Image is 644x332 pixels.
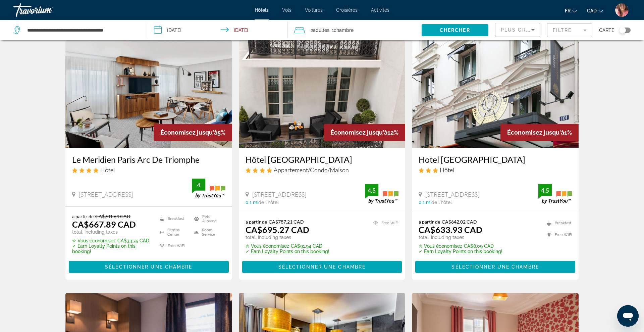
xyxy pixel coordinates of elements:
img: Hotel image [412,40,579,148]
li: Free WiFi [370,219,398,227]
li: Room Service [191,227,225,237]
div: 4.5 [538,186,552,194]
del: CA$642.02 CAD [442,219,477,225]
span: a partir de [419,219,440,225]
li: Free WiFi [543,231,572,239]
button: Sélectionner une chambre [415,261,575,273]
span: Plus grandes économies [501,27,581,33]
span: Chercher [440,28,470,33]
iframe: Bouton de lancement de la fenêtre de messagerie [617,305,639,327]
button: Filter [547,23,592,38]
p: CA$8.09 CAD [419,243,502,249]
span: a partir de [72,214,94,219]
img: trustyou-badge.svg [538,184,572,204]
a: Sélectionner une chambre [69,263,229,270]
span: Économisez jusqu'à [330,129,387,136]
span: Économisez jusqu'à [507,129,564,136]
li: Pets Allowed [191,214,225,224]
span: de l'hôtel [431,200,452,205]
button: Toggle map [614,27,631,33]
button: Chercher [422,24,488,36]
span: CAD [587,8,597,13]
span: , 1 [329,26,354,35]
span: [STREET_ADDRESS] [79,191,133,198]
del: CA$701.64 CAD [95,214,130,219]
p: CA$33.75 CAD [72,238,151,243]
p: total, including taxes [419,235,502,240]
button: Sélectionner une chambre [242,261,402,273]
span: de l'hôtel [258,200,279,205]
ins: CA$695.27 CAD [246,225,309,235]
li: Fitness Center [156,227,191,237]
ins: CA$633.93 CAD [419,225,482,235]
a: Voitures [305,7,323,13]
span: Appartement/Condo/Maison [274,166,349,174]
ins: CA$667.89 CAD [72,219,136,229]
mat-select: Sort by [501,26,535,34]
div: 4 star Hotel [72,166,225,174]
span: ✮ Vous économisez [246,243,289,249]
span: a partir de [246,219,267,225]
a: Croisières [336,7,358,13]
button: Change language [565,6,577,15]
a: Le Meridien Paris Arc De Triomphe [72,154,225,164]
img: trustyou-badge.svg [192,179,225,198]
span: 0.1 mi [246,200,258,205]
button: User Menu [613,3,631,17]
a: Hôtels [255,7,269,13]
div: 3 star Hotel [419,166,572,174]
span: [STREET_ADDRESS] [252,191,306,198]
button: Travelers: 2 adults, 0 children [288,20,422,40]
span: Hôtel [100,166,115,174]
li: Breakfast [543,219,572,227]
img: Hotel image [239,40,406,148]
p: total, including taxes [72,229,151,235]
button: Check-in date: Nov 28, 2025 Check-out date: Nov 30, 2025 [147,20,288,40]
span: 2 [311,26,329,35]
span: Chambre [334,28,354,33]
li: Free WiFi [156,241,191,251]
img: trustyou-badge.svg [365,184,398,204]
button: Sélectionner une chambre [69,261,229,273]
del: CA$787.21 CAD [269,219,304,225]
a: Hotel [GEOGRAPHIC_DATA] [419,154,572,164]
a: Vols [282,7,291,13]
p: ✓ Earn Loyalty Points on this booking! [419,249,502,254]
span: Carte [599,26,614,35]
div: 4 [192,181,205,189]
a: Travorium [13,1,80,19]
span: fr [565,8,571,13]
p: ✓ Earn Loyalty Points on this booking! [72,243,151,254]
li: Breakfast [156,214,191,224]
p: total, including taxes [246,235,329,240]
div: 4.5 [365,186,378,194]
button: Change currency [587,6,603,15]
span: 0.1 mi [419,200,431,205]
div: 1% [500,124,579,141]
span: Hôtel [440,166,454,174]
p: CA$91.94 CAD [246,243,329,249]
img: Z [615,3,629,17]
a: Hôtel [GEOGRAPHIC_DATA] [246,154,399,164]
a: Sélectionner une chambre [415,263,575,270]
span: Sélectionner une chambre [278,264,366,270]
span: Sélectionner une chambre [105,264,192,270]
div: 5% [154,124,232,141]
span: [STREET_ADDRESS] [425,191,479,198]
img: Hotel image [65,40,232,148]
div: 4 star Apartment [246,166,399,174]
a: Activités [371,7,389,13]
span: ✮ Vous économisez [72,238,116,243]
p: ✓ Earn Loyalty Points on this booking! [246,249,329,254]
span: Sélectionner une chambre [451,264,539,270]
